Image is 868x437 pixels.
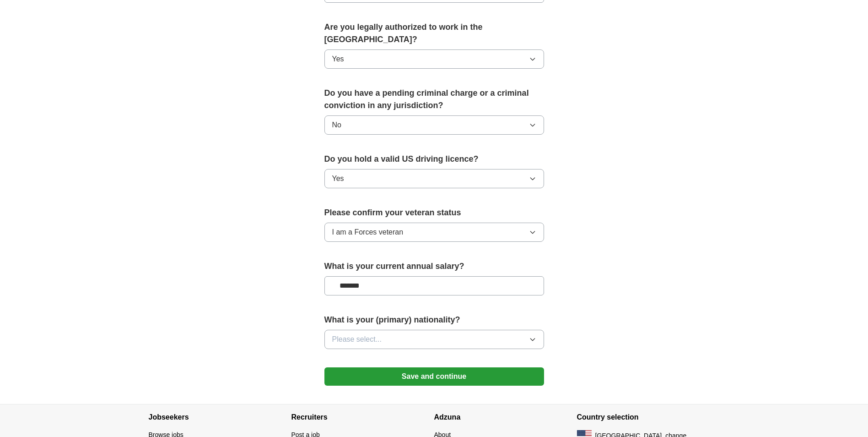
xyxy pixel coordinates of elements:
button: No [324,115,544,135]
span: I am a Forces veteran [332,227,404,238]
label: Do you hold a valid US driving licence? [324,153,544,165]
label: What is your (primary) nationality? [324,314,544,326]
label: Are you legally authorized to work in the [GEOGRAPHIC_DATA]? [324,21,544,46]
span: Yes [332,173,344,184]
span: Yes [332,54,344,65]
button: Yes [324,169,544,188]
button: Yes [324,49,544,69]
button: Please select... [324,330,544,349]
button: Save and continue [324,367,544,386]
span: No [332,120,341,131]
button: I am a Forces veteran [324,223,544,242]
span: Please select... [332,334,382,345]
label: Please confirm your veteran status [324,207,544,219]
label: What is your current annual salary? [324,260,544,273]
label: Do you have a pending criminal charge or a criminal conviction in any jurisdiction? [324,87,544,112]
h4: Country selection [577,404,720,430]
